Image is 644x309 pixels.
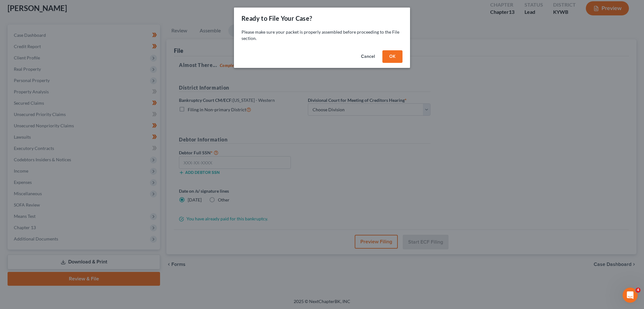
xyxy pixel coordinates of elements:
div: Ready to File Your Case? [241,14,312,23]
button: Cancel [356,50,380,63]
p: Please make sure your packet is properly assembled before proceeding to the File section. [241,29,402,41]
iframe: Intercom live chat [623,288,638,303]
button: OK [382,50,402,63]
span: 4 [636,288,641,293]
